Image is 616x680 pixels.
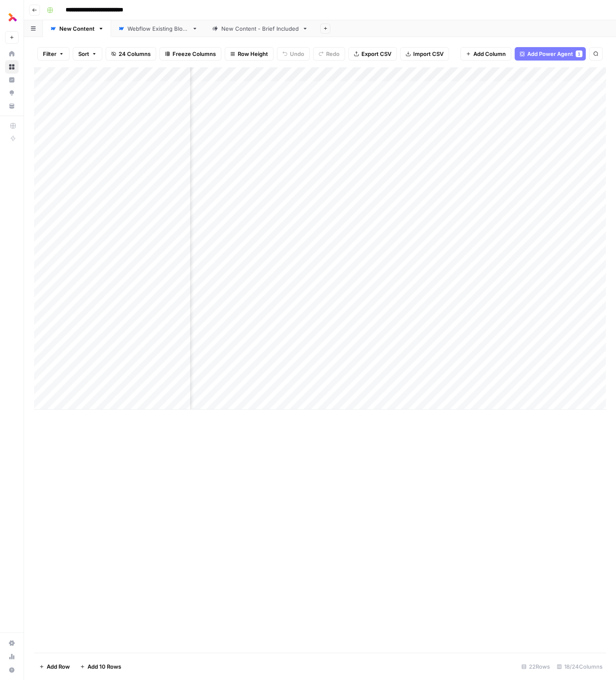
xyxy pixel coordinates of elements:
button: Row Height [225,47,273,61]
button: Add Column [460,47,511,61]
button: Export CSV [348,47,397,61]
span: Row Height [238,50,268,58]
img: Thoughtful AI Content Engine Logo [5,10,20,25]
button: Redo [313,47,345,61]
span: Import CSV [413,50,443,58]
span: Freeze Columns [173,50,216,58]
a: Insights [5,73,19,87]
button: Add Row [34,660,75,673]
a: New Content [43,20,111,37]
div: 22 Rows [518,660,553,673]
span: Add 10 Rows [88,662,121,671]
span: Export CSV [361,50,391,58]
a: Webflow Existing Blogs [111,20,205,37]
span: Sort [78,50,89,58]
span: Undo [290,50,304,58]
a: Settings [5,636,19,650]
a: Home [5,47,19,61]
button: Filter [37,47,69,61]
span: Add Power Agent [527,50,573,58]
span: Add Row [47,662,70,671]
div: New Content - Brief Included [221,24,299,33]
span: Filter [43,50,56,58]
span: 24 Columns [119,50,151,58]
span: Add Column [473,50,506,58]
span: 1 [578,50,580,57]
div: New Content [59,24,95,33]
button: Undo [277,47,310,61]
button: 24 Columns [106,47,156,61]
button: Workspace: Thoughtful AI Content Engine [5,7,19,28]
span: Redo [326,50,340,58]
button: Import CSV [400,47,449,61]
a: New Content - Brief Included [205,20,315,37]
button: Freeze Columns [159,47,221,61]
div: 18/24 Columns [553,660,606,673]
button: Sort [73,47,102,61]
button: Help + Support [5,663,19,677]
a: Your Data [5,99,19,113]
div: 1 [576,50,582,57]
a: Browse [5,60,19,74]
a: Opportunities [5,86,19,100]
button: Add Power Agent1 [515,47,586,61]
button: Add 10 Rows [75,660,126,673]
div: Webflow Existing Blogs [127,24,189,33]
a: Usage [5,650,19,663]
